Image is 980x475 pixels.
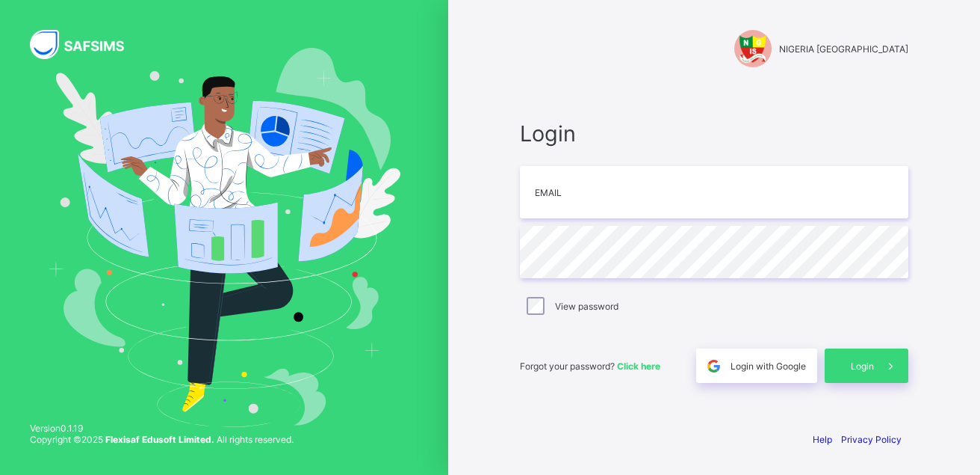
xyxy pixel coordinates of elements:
[48,48,400,428] img: Hero Image
[841,434,902,445] a: Privacy Policy
[520,120,908,147] span: Login
[30,423,294,434] span: Version 0.1.19
[105,434,214,445] strong: Flexisaf Edusoft Limited.
[705,358,722,375] img: google.396cfc9801f0270233282035f929180a.svg
[851,361,874,372] span: Login
[813,434,832,445] a: Help
[731,361,806,372] span: Login with Google
[779,43,908,55] span: NIGERIA [GEOGRAPHIC_DATA]
[617,361,660,372] a: Click here
[555,301,618,312] label: View password
[30,434,294,445] span: Copyright © 2025 All rights reserved.
[520,361,660,372] span: Forgot your password?
[30,30,142,59] img: SAFSIMS Logo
